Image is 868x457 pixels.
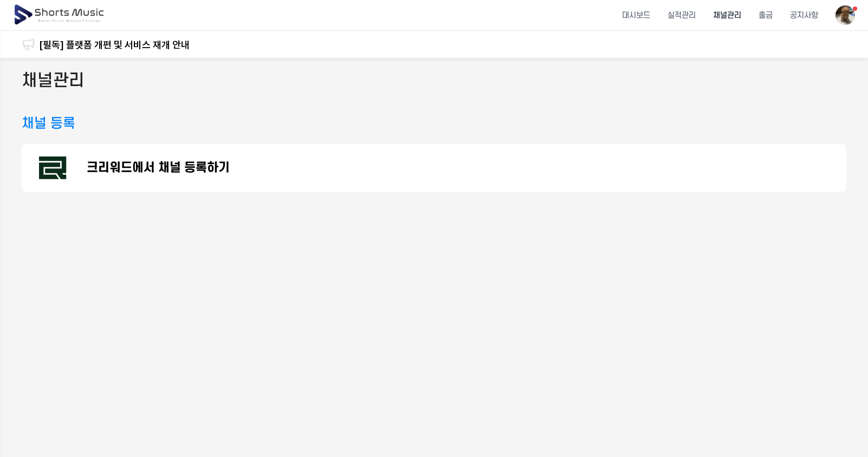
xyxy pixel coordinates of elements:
a: 출금 [750,1,781,30]
img: 알림 아이콘 [22,38,35,51]
p: 크리워드에서 채널 등록하기 [87,161,230,174]
h3: 채널 등록 [22,114,75,133]
a: [필독] 플랫폼 개편 및 서비스 재개 안내 [39,37,190,52]
img: 사용자 이미지 [835,5,855,25]
a: 공지사항 [781,1,827,30]
a: 대시보드 [613,1,659,30]
a: 실적관리 [659,1,704,30]
a: 크리워드에서 채널 등록하기 [22,144,846,192]
a: 채널관리 [704,1,750,30]
h2: 채널관리 [22,69,85,93]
